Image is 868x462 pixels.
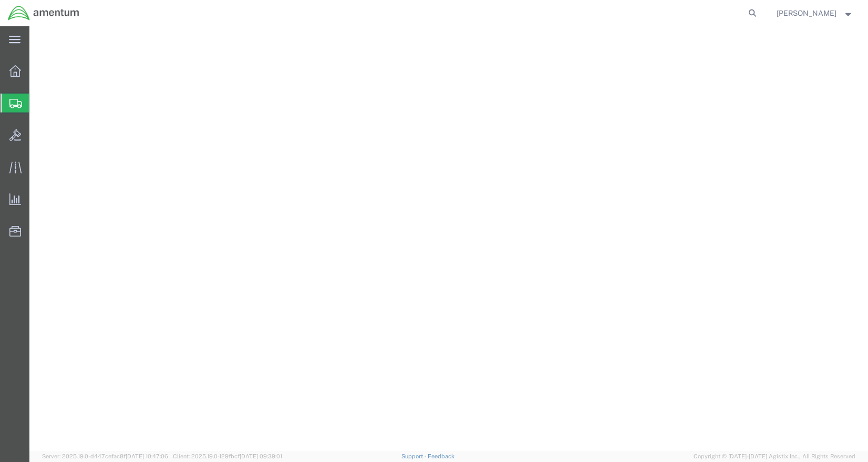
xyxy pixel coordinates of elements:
button: [PERSON_NAME] [776,7,854,19]
span: Client: 2025.19.0-129fbcf [173,453,282,459]
a: Feedback [428,453,454,459]
img: logo [7,5,80,21]
span: [DATE] 09:39:01 [240,453,282,459]
a: Support [401,453,428,459]
iframe: FS Legacy Container [29,26,868,451]
span: Server: 2025.19.0-d447cefac8f [42,453,168,459]
span: [DATE] 10:47:06 [126,453,168,459]
span: Copyright © [DATE]-[DATE] Agistix Inc., All Rights Reserved [694,452,855,461]
span: Keith Teitsma [777,7,836,19]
